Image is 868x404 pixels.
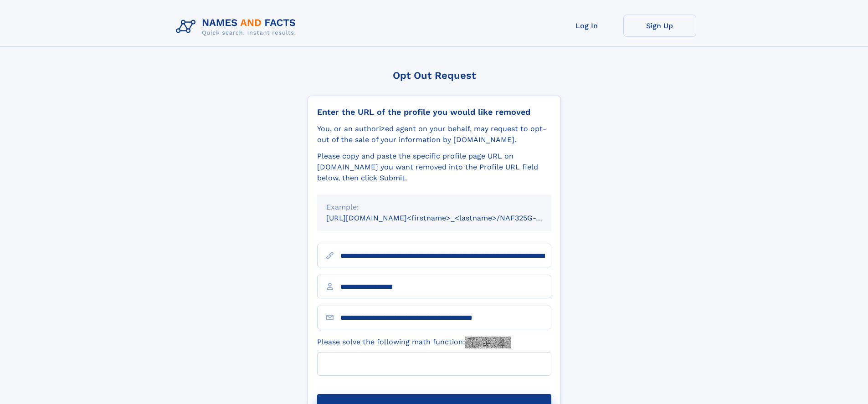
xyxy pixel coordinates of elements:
[326,202,542,213] div: Example:
[317,107,551,117] div: Enter the URL of the profile you would like removed
[623,15,696,37] a: Sign Up
[172,15,303,39] img: Logo Names and Facts
[326,214,569,222] small: [URL][DOMAIN_NAME]<firstname>_<lastname>/NAF325G-xxxxxxxx
[308,70,561,81] div: Opt Out Request
[317,151,551,184] div: Please copy and paste the specific profile page URL on [DOMAIN_NAME] you want removed into the Pr...
[317,123,551,145] div: You, or an authorized agent on your behalf, may request to opt-out of the sale of your informatio...
[550,15,623,37] a: Log In
[317,337,511,348] label: Please solve the following math function:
